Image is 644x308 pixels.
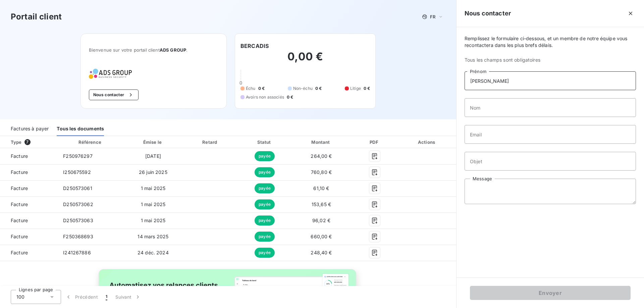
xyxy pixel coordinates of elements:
[89,89,139,100] button: Nous contacter
[106,294,107,300] span: 1
[470,286,631,300] button: Envoyer
[11,122,49,136] div: Factures à payer
[311,250,332,255] span: 248,40 €
[61,290,102,304] button: Précédent
[240,50,370,70] h2: 0,00 €
[160,47,186,53] span: ADS GROUP
[255,167,275,177] span: payée
[5,249,52,256] span: Facture
[5,169,52,176] span: Facture
[312,218,330,223] span: 96,02 €
[315,85,322,91] span: 0 €
[311,234,332,239] span: 660,00 €
[63,218,93,223] span: D250573063
[465,71,636,90] input: placeholder
[5,217,52,224] span: Facture
[89,69,132,79] img: Company logo
[313,185,329,191] span: 61,10 €
[255,232,275,242] span: payée
[89,47,218,53] span: Bienvenue sur votre portail client .
[255,248,275,258] span: payée
[311,153,332,159] span: 264,00 €
[311,169,332,175] span: 760,80 €
[5,185,52,192] span: Facture
[57,122,104,136] div: Tous les documents
[63,250,91,255] span: I241267886
[255,199,275,209] span: payée
[255,215,275,226] span: payée
[430,14,435,19] span: FR
[63,185,92,191] span: D250573061
[240,42,269,50] h6: BERCADIS
[287,94,293,100] span: 0 €
[138,250,169,255] span: 24 déc. 2024
[124,139,181,145] div: Émise le
[353,139,397,145] div: PDF
[11,11,62,23] h3: Portail client
[312,201,331,207] span: 153,65 €
[78,139,101,145] div: Référence
[141,201,166,207] span: 1 mai 2025
[141,185,166,191] span: 1 mai 2025
[465,98,636,117] input: placeholder
[5,201,52,208] span: Facture
[5,153,52,160] span: Facture
[63,153,93,159] span: F250976297
[63,169,91,175] span: I250675592
[138,234,168,239] span: 14 mars 2025
[465,152,636,171] input: placeholder
[350,85,361,91] span: Litige
[364,85,370,91] span: 0 €
[145,153,161,159] span: [DATE]
[239,80,242,85] span: 0
[465,35,636,49] span: Remplissez le formulaire ci-dessous, et un membre de notre équipe vous recontactera dans les plus...
[465,57,636,63] span: Tous les champs sont obligatoires
[141,218,166,223] span: 1 mai 2025
[399,139,455,145] div: Actions
[139,169,167,175] span: 26 juin 2025
[246,94,284,100] span: Avoirs non associés
[184,139,236,145] div: Retard
[16,294,24,300] span: 100
[255,151,275,161] span: payée
[293,139,350,145] div: Montant
[258,85,265,91] span: 0 €
[465,125,636,144] input: placeholder
[255,183,275,193] span: payée
[111,290,145,304] button: Suivant
[465,9,511,18] h5: Nous contacter
[63,201,93,207] span: D250573062
[24,139,31,145] span: 7
[246,85,256,91] span: Échu
[102,290,111,304] button: 1
[293,85,313,91] span: Non-échu
[7,139,56,145] div: Type
[239,139,290,145] div: Statut
[63,234,93,239] span: F250368693
[5,233,52,240] span: Facture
